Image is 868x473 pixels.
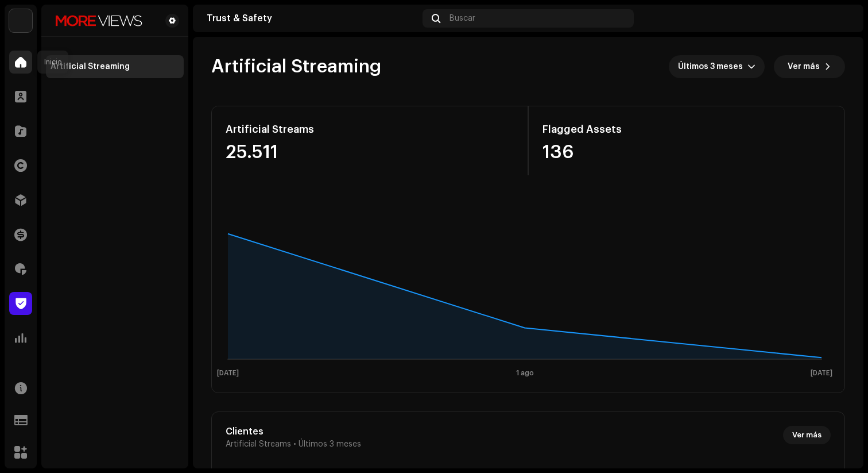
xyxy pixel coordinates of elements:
[207,14,418,23] div: Trust & Safety
[788,55,820,78] span: Ver más
[46,55,184,78] re-m-nav-item: Artificial Streaming
[217,370,239,377] text: [DATE]
[774,55,845,78] button: Ver más
[831,9,850,28] img: c50c6205-3ca2-4a42-8b1e-ec5f4b513db8
[449,14,475,23] span: Buscar
[293,440,296,449] span: •
[783,426,831,444] button: Ver más
[299,440,361,449] span: Últimos 3 meses
[211,55,381,78] span: Artificial Streaming
[226,143,514,161] div: 25.511
[792,424,821,447] span: Ver más
[226,426,361,437] div: Clientes
[678,55,747,78] span: Últimos 3 meses
[516,370,534,376] text: 1 ago
[542,143,831,161] div: 136
[747,55,755,78] div: dropdown trigger
[811,370,832,377] text: [DATE]
[226,120,314,139] div: Artificial Streams
[542,120,622,139] div: Flagged Assets
[226,440,291,449] span: Artificial Streams
[51,62,130,71] div: Artificial Streaming
[9,9,32,32] img: d33e7525-e535-406c-bd75-4996859269b0
[51,14,147,28] img: 022bc622-acf9-44f3-be7c-945a65ee7bb4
